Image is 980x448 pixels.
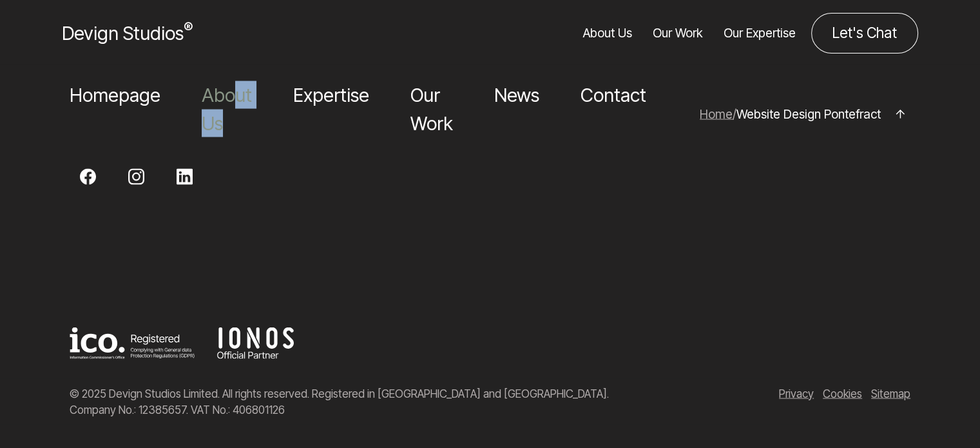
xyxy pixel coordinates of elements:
sup: ® [184,19,193,36]
span: Devign Studios [62,22,193,44]
a: Devign Studios® Homepage [62,19,193,47]
a: Our Expertise [724,13,796,54]
a: Contact us about your project [811,13,918,54]
a: About Us [583,13,632,54]
a: Our Work [653,13,703,54]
